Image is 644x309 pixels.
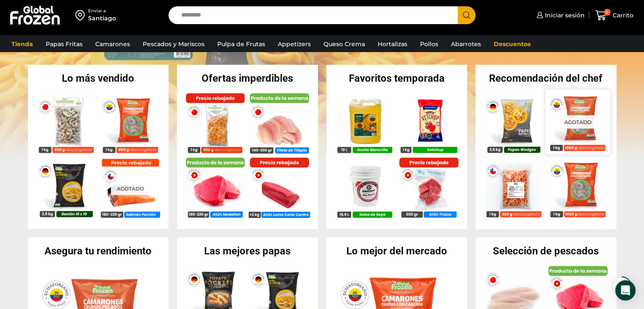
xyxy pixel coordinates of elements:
a: 0 Carrito [593,6,636,25]
h2: Ofertas imperdibles [177,73,318,83]
span: Carrito [611,11,633,19]
span: Iniciar sesión [543,11,585,19]
a: Pescados y Mariscos [138,36,209,52]
button: Search button [458,6,475,24]
p: Agotado [558,115,598,128]
h2: Lo mejor del mercado [326,246,467,256]
a: Descuentos [489,36,535,52]
a: Abarrotes [447,36,485,52]
span: 0 [604,9,611,16]
a: Hortalizas [373,36,412,52]
h2: Favoritos temporada [326,73,467,83]
a: Pulpa de Frutas [213,36,269,52]
a: Appetizers [274,36,315,52]
a: Tienda [7,36,37,52]
a: Camarones [91,36,134,52]
div: Open Intercom Messenger [615,280,636,301]
div: Enviar a [88,8,116,14]
a: Iniciar sesión [534,7,585,24]
p: Agotado [111,182,149,195]
h2: Las mejores papas [177,246,318,256]
h2: Recomendación del chef [475,73,616,83]
a: Papas Fritas [41,36,87,52]
h2: Selección de pescados [475,246,616,256]
a: Pollos [416,36,442,52]
div: Santiago [88,14,116,22]
h2: Asegura tu rendimiento [28,246,169,256]
img: address-field-icon.svg [75,8,88,22]
h2: Lo más vendido [28,73,169,83]
a: Queso Crema [319,36,369,52]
